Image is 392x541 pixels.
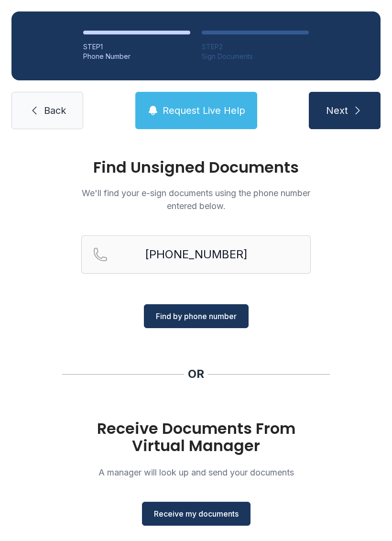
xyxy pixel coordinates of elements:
[81,466,311,479] p: A manager will look up and send your documents
[156,310,237,322] span: Find by phone number
[44,104,66,117] span: Back
[163,104,245,117] span: Request Live Help
[202,42,309,52] div: STEP 2
[154,508,239,519] span: Receive my documents
[81,235,311,274] input: Reservation phone number
[81,160,311,175] h1: Find Unsigned Documents
[202,52,309,61] div: Sign Documents
[326,104,348,117] span: Next
[81,420,311,454] h1: Receive Documents From Virtual Manager
[188,366,204,382] div: OR
[81,187,311,212] p: We'll find your e-sign documents using the phone number entered below.
[83,42,190,52] div: STEP 1
[83,52,190,61] div: Phone Number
